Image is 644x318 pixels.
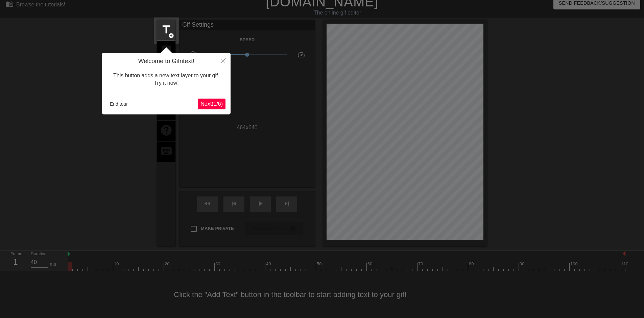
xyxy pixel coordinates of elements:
[216,53,231,68] button: Close
[107,58,225,65] h4: Welcome to Gifntext!
[107,99,130,109] button: End tour
[198,99,225,109] button: Next
[200,101,223,107] span: Next ( 1 / 6 )
[107,65,225,94] div: This button adds a new text layer to your gif. Try it now!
